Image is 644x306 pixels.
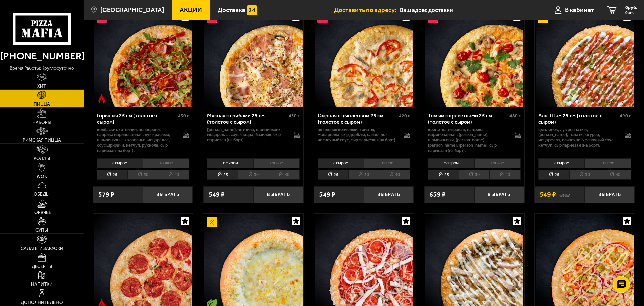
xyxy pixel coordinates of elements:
a: НовинкаОстрое блюдоГорыныч 25 см (толстое с сыром) [93,9,193,107]
li: 30 [238,170,268,180]
span: Хит [37,84,46,89]
span: 579 ₽ [98,191,114,198]
li: 30 [569,170,600,180]
button: Выбрать [364,186,414,203]
li: 30 [348,170,379,180]
img: Мясная с грибами 25 см (толстое с сыром) [204,9,302,107]
li: тонкое [584,158,631,168]
span: Роллы [34,156,50,161]
img: Том ям с креветками 25 см (толстое с сыром) [425,9,523,107]
span: Десерты [32,264,52,269]
div: Аль-Шам 25 см (толстое с сыром) [538,112,618,125]
li: 25 [538,170,569,180]
button: Выбрать [143,186,193,203]
div: Горыныч 25 см (толстое с сыром) [97,112,177,125]
span: Наборы [32,120,51,125]
button: Выбрать [474,186,524,203]
p: [PERSON_NAME], ветчина, шампиньоны, моцарелла, соус-пицца, базилик, сыр пармезан (на борт). [207,127,287,143]
span: Обеды [34,192,50,197]
img: Острое блюдо [97,94,107,104]
span: Дополнительно [21,300,63,305]
a: НовинкаСырная с цыплёнком 25 см (толстое с сыром) [314,9,414,107]
li: 30 [459,170,489,180]
img: Аль-Шам 25 см (толстое с сыром) [536,9,634,107]
span: WOK [37,174,47,179]
li: с сыром [207,158,253,168]
s: 618 ₽ [559,191,570,198]
span: Доставка [218,7,245,13]
span: Горячее [32,210,51,215]
div: Том ям с креветками 25 см (толстое с сыром) [428,112,508,125]
li: тонкое [364,158,410,168]
img: Сырная с цыплёнком 25 см (толстое с сыром) [315,9,413,107]
span: Супы [35,228,48,233]
span: 490 г [620,113,631,119]
li: 30 [127,170,158,180]
li: 25 [428,170,459,180]
span: 430 г [289,113,300,119]
a: НовинкаМясная с грибами 25 см (толстое с сыром) [203,9,303,107]
span: Салаты и закуски [21,246,63,251]
p: колбаски Охотничьи, пепперони, паприка маринованная, лук красный, шампиньоны, халапеньо, моцарелл... [97,127,177,154]
span: 420 г [399,113,410,119]
li: 25 [207,170,238,180]
li: 25 [97,170,127,180]
input: Ваш адрес доставки [400,4,529,16]
span: Напитки [31,282,53,287]
li: 40 [269,170,300,180]
img: Горыныч 25 см (толстое с сыром) [94,9,192,107]
button: Выбрать [254,186,303,203]
li: тонкое [253,158,300,168]
li: с сыром [97,158,143,168]
span: Доставить по адресу: [334,7,400,13]
span: 549 ₽ [319,191,335,198]
p: креветка тигровая, паприка маринованная, [PERSON_NAME], шампиньоны, [PERSON_NAME], [PERSON_NAME],... [428,127,508,154]
span: 0 шт. [625,11,637,15]
span: [GEOGRAPHIC_DATA] [100,7,164,13]
span: 480 г [509,113,521,119]
li: 25 [318,170,348,180]
a: АкционныйАль-Шам 25 см (толстое с сыром) [535,9,635,107]
span: В кабинет [565,7,594,13]
span: улица Лёни Голикова, 86 [400,4,529,16]
div: Сырная с цыплёнком 25 см (толстое с сыром) [318,112,397,125]
span: Акции [180,7,202,13]
span: 549 ₽ [540,191,556,198]
li: с сыром [428,158,474,168]
p: цыпленок копченый, томаты, моцарелла, сыр дорблю, сливочно-чесночный соус, сыр пармезан (на борт). [318,127,397,143]
span: 0 руб. [625,5,637,10]
span: Римская пицца [23,138,61,143]
span: Пицца [34,102,50,107]
img: Акционный [207,217,217,227]
li: 40 [489,170,520,180]
li: 40 [600,170,631,180]
button: Выбрать [585,186,635,203]
li: с сыром [318,158,364,168]
p: цыпленок, лук репчатый, [PERSON_NAME], томаты, огурец, моцарелла, сливочно-чесночный соус, кетчуп... [538,127,618,148]
a: НовинкаТом ям с креветками 25 см (толстое с сыром) [424,9,524,107]
span: 659 ₽ [429,191,446,198]
img: 15daf4d41897b9f0e9f617042186c801.svg [247,5,257,15]
span: 549 ₽ [209,191,225,198]
li: тонкое [143,158,189,168]
div: Мясная с грибами 25 см (толстое с сыром) [207,112,287,125]
li: тонкое [474,158,521,168]
li: 40 [158,170,189,180]
li: 40 [379,170,410,180]
li: с сыром [538,158,584,168]
span: 430 г [178,113,189,119]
